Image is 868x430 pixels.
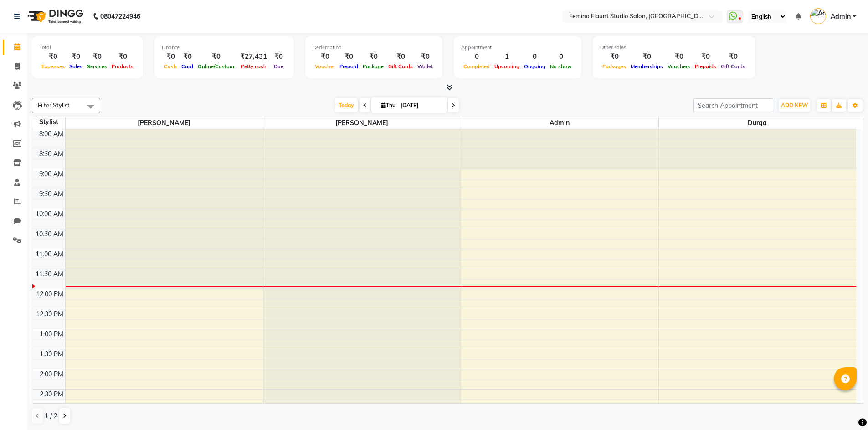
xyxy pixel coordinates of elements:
span: Expenses [39,63,67,70]
div: 0 [548,51,574,62]
iframe: chat widget [830,394,859,421]
span: Gift Cards [386,63,415,70]
div: 1:00 PM [38,329,65,339]
div: 11:00 AM [34,249,65,259]
div: 10:00 AM [34,209,65,219]
div: ₹27,431 [236,51,271,62]
div: 2:30 PM [38,390,65,399]
div: ₹0 [600,51,628,62]
div: Other sales [600,44,748,51]
span: No show [548,63,574,70]
span: Admin [831,12,851,21]
span: Package [360,63,386,70]
span: [PERSON_NAME] [263,117,461,129]
div: ₹0 [313,51,337,62]
span: Packages [600,63,628,70]
div: ₹0 [271,51,287,62]
span: Prepaid [337,63,360,70]
img: Admin [810,8,826,24]
div: ₹0 [415,51,435,62]
span: Cash [162,63,179,70]
div: ₹0 [179,51,195,62]
span: Sales [67,63,85,70]
div: ₹0 [39,51,67,62]
span: Completed [461,63,492,70]
span: Products [109,63,136,70]
span: Admin [461,117,658,129]
div: 1 [492,51,522,62]
div: ₹0 [693,51,719,62]
div: 1:30 PM [38,349,65,359]
span: Thu [379,102,398,109]
div: ₹0 [162,51,179,62]
div: 8:30 AM [37,149,65,159]
span: Vouchers [665,63,693,70]
div: ₹0 [628,51,665,62]
div: Stylist [32,117,65,127]
div: 2:00 PM [38,369,65,379]
span: Services [85,63,109,70]
div: Redemption [313,44,435,51]
div: ₹0 [109,51,136,62]
div: 12:30 PM [34,309,65,319]
span: Online/Custom [195,63,236,70]
div: 11:30 AM [34,269,65,279]
span: Upcoming [492,63,522,70]
input: 2025-09-04 [398,99,443,112]
div: Total [39,44,136,51]
button: ADD NEW [779,99,810,112]
div: ₹0 [360,51,386,62]
div: 10:30 AM [34,229,65,239]
div: Appointment [461,44,574,51]
div: 0 [461,51,492,62]
div: 9:30 AM [37,189,65,199]
span: Prepaids [693,63,719,70]
div: ₹0 [85,51,109,62]
div: ₹0 [195,51,236,62]
span: [PERSON_NAME] [66,117,263,129]
div: ₹0 [67,51,85,62]
span: Voucher [313,63,337,70]
div: 12:00 PM [34,289,65,299]
div: 8:00 AM [37,129,65,139]
span: 1 / 2 [45,411,57,421]
b: 08047224946 [100,4,140,29]
span: Memberships [628,63,665,70]
span: Filter Stylist [38,101,70,109]
span: Card [179,63,195,70]
span: Gift Cards [719,63,748,70]
span: ADD NEW [781,102,808,109]
span: Today [335,98,358,112]
div: ₹0 [337,51,360,62]
div: 0 [522,51,548,62]
img: logo [23,4,86,29]
div: ₹0 [665,51,693,62]
input: Search Appointment [693,98,773,112]
span: Durga [659,117,857,129]
div: 9:00 AM [37,169,65,179]
span: Ongoing [522,63,548,70]
span: Petty cash [239,63,269,70]
div: ₹0 [719,51,748,62]
div: Finance [162,44,287,51]
span: Due [272,63,286,70]
span: Wallet [415,63,435,70]
div: ₹0 [386,51,415,62]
